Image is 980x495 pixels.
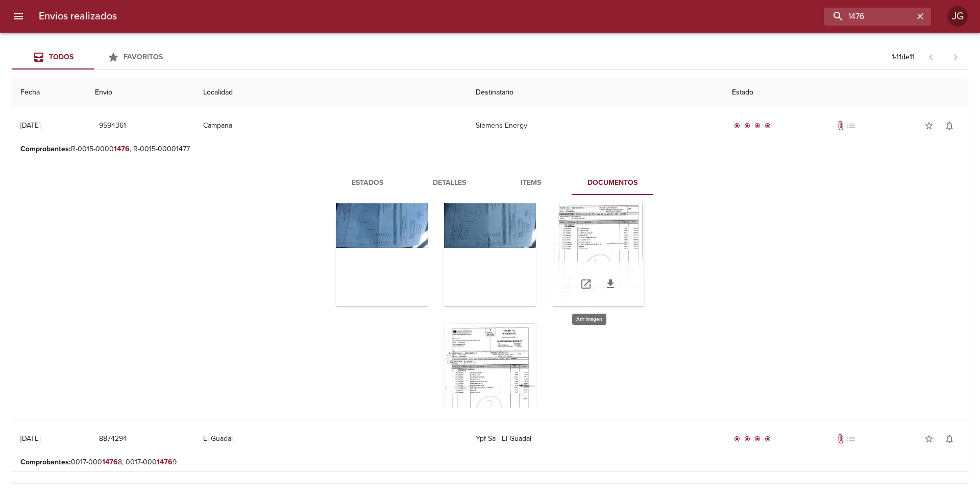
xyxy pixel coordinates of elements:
[943,45,968,69] span: Pagina siguiente
[578,177,647,190] span: Documentos
[20,145,71,153] b: Comprobantes :
[754,123,761,129] span: radio_button_checked
[734,436,740,442] span: radio_button_checked
[846,434,856,444] span: No tiene pedido asociado
[20,434,40,443] div: [DATE]
[836,434,846,444] span: Tiene documentos adjuntos
[20,458,71,466] b: Comprobantes :
[114,145,130,153] em: 1476
[414,177,484,190] span: Detalles
[99,120,126,132] span: 9594361
[102,458,118,466] em: 1476
[468,107,724,144] td: Siemens Energy
[765,123,771,129] span: radio_button_checked
[49,53,73,61] span: Todos
[924,121,934,131] span: star_border
[939,429,960,449] button: Activar notificaciones
[744,123,750,129] span: radio_button_checked
[947,6,968,27] div: JG
[892,52,915,62] p: 1 - 11 de 11
[157,458,173,466] em: 1476
[12,78,87,107] th: Fecha
[468,78,724,107] th: Destinatario
[496,177,566,190] span: Items
[336,179,428,307] div: Arir imagen
[95,430,131,449] button: 8874294
[195,78,467,107] th: Localidad
[333,177,402,190] span: Estados
[919,52,943,62] span: Pagina anterior
[95,116,130,135] button: 9594361
[924,434,934,444] span: star_border
[732,434,773,444] div: Entregado
[598,272,623,296] a: Descargar
[99,433,127,445] span: 8874294
[744,436,750,442] span: radio_button_checked
[124,53,163,61] span: Favoritos
[20,144,960,154] p: R-0015-0000 , R-0015-00001477
[824,8,914,26] input: buscar
[20,457,960,467] p: 0017-000 8, 0017-000 9
[327,171,653,195] div: Tabs detalle de guia
[6,4,31,29] button: menu
[12,45,176,69] div: Tabs Envios
[734,123,740,129] span: radio_button_checked
[87,78,195,107] th: Envio
[754,436,761,442] span: radio_button_checked
[444,323,536,451] div: Arir imagen
[39,8,117,25] h6: Envios realizados
[919,429,939,449] button: Agregar a favoritos
[724,78,968,107] th: Estado
[195,420,467,457] td: El Guadal
[944,121,954,131] span: notifications_none
[836,121,846,131] span: Tiene documentos adjuntos
[195,107,467,144] td: Campana
[765,436,771,442] span: radio_button_checked
[468,420,724,457] td: Ypf Sa - El Guadal
[947,6,968,27] div: Abrir información de usuario
[20,121,40,130] div: [DATE]
[939,115,960,136] button: Activar notificaciones
[846,121,856,131] span: No tiene pedido asociado
[944,434,954,444] span: notifications_none
[919,115,939,136] button: Agregar a favoritos
[444,179,536,307] div: Arir imagen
